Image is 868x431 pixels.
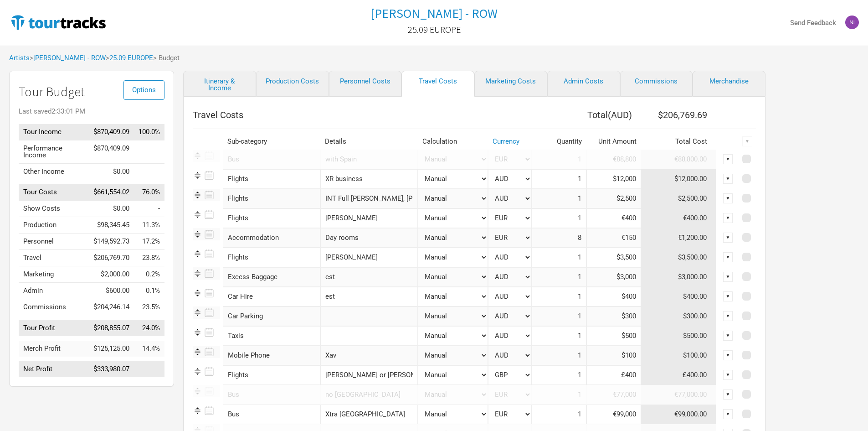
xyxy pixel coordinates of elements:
td: Production as % of Tour Income [134,217,164,234]
div: ▼ [723,272,733,282]
td: $206,769.70 [89,250,134,266]
td: $100.00 [641,346,716,365]
td: Personnel [19,234,89,250]
td: $300.00 [641,306,716,326]
td: $204,246.14 [89,299,134,316]
div: Flights [223,365,320,385]
input: Xtra Spain [320,405,418,424]
td: Merch Profit as % of Tour Income [134,341,164,357]
div: Excess Baggage [223,267,320,287]
td: $2,000.00 [89,266,134,283]
div: ▼ [723,331,733,341]
td: Other Income [19,163,89,180]
span: > Budget [153,55,180,62]
img: Re-order [193,386,202,396]
input: Day rooms [320,228,418,248]
td: $0.00 [89,163,134,180]
div: ▼ [723,252,733,262]
div: ▼ [723,350,733,360]
th: Quantity [532,134,586,150]
img: Re-order [193,269,202,278]
input: est [320,287,418,306]
td: $208,855.07 [89,320,134,336]
td: Travel [19,250,89,266]
img: Re-order [193,249,202,259]
strong: Send Feedback [790,19,836,27]
div: Last saved 2:33:01 PM [19,108,164,115]
th: Unit Amount [586,134,641,150]
div: ▼ [723,291,733,301]
input: Nathan [320,248,418,267]
input: INT Full Paul, Jackson, MON, [320,189,418,208]
span: Travel Costs [193,109,243,120]
img: Re-order [193,210,202,219]
td: $600.00 [89,283,134,299]
td: $149,592.73 [89,234,134,250]
div: Mobile Phone [223,346,320,365]
td: €77,000.00 [641,385,716,405]
td: Marketing [19,266,89,283]
a: Admin Costs [547,71,620,97]
td: €99,000.00 [641,405,716,424]
div: Flights [223,208,320,228]
a: Personnel Costs [329,71,402,97]
div: Flights [223,169,320,189]
div: Accommodation [223,228,320,248]
td: £400.00 [641,365,716,385]
h1: Tour Budget [19,85,164,99]
td: €400.00 [641,208,716,228]
button: Options [123,80,164,100]
td: Tour Income [19,124,89,140]
a: 25.09 EUROPE [408,20,461,39]
h1: [PERSON_NAME] - ROW [370,5,498,21]
input: est [320,267,418,287]
th: Calculation [418,134,488,150]
a: 25.09 EUROPE [109,54,153,62]
input: Xav [320,346,418,365]
div: Flights [223,248,320,267]
td: $2,500.00 [641,189,716,208]
td: €88,800.00 [641,150,716,169]
div: ▼ [723,370,733,380]
td: Other Income as % of Tour Income [134,163,164,180]
div: ▼ [723,154,733,164]
td: Personnel as % of Tour Income [134,234,164,250]
span: Options [132,86,156,94]
th: $206,769.69 [641,106,716,124]
div: Taxis [223,326,320,346]
td: Admin as % of Tour Income [134,283,164,299]
img: TourTracks [9,13,108,31]
img: Re-order [193,151,202,161]
td: $98,345.45 [89,217,134,234]
td: $870,409.09 [89,140,134,163]
input: no spain [320,385,418,405]
div: ▼ [723,311,733,321]
th: Details [320,134,418,150]
a: Merchandise [693,71,765,97]
input: Guillaume [320,208,418,228]
td: $400.00 [641,287,716,306]
td: $661,554.02 [89,184,134,201]
h2: 25.09 EUROPE [408,25,461,35]
td: $3,000.00 [641,267,716,287]
th: Total ( AUD ) [532,106,641,124]
img: Re-order [193,288,202,298]
td: Tour Profit [19,320,89,336]
div: ▼ [723,389,733,400]
td: $500.00 [641,326,716,346]
td: Commissions [19,299,89,316]
div: ▼ [723,409,733,419]
div: Bus [223,385,320,405]
a: Currency [493,137,519,145]
a: Artists [9,54,30,62]
input: with Spain [320,150,418,169]
div: Bus [223,150,320,169]
td: $870,409.09 [89,124,134,140]
div: ▼ [723,174,733,184]
th: Total Cost [641,134,716,150]
img: Nicolas [845,16,859,29]
td: Show Costs [19,201,89,217]
a: Production Costs [256,71,329,97]
td: €1,200.00 [641,228,716,248]
td: Tour Income as % of Tour Income [134,124,164,140]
